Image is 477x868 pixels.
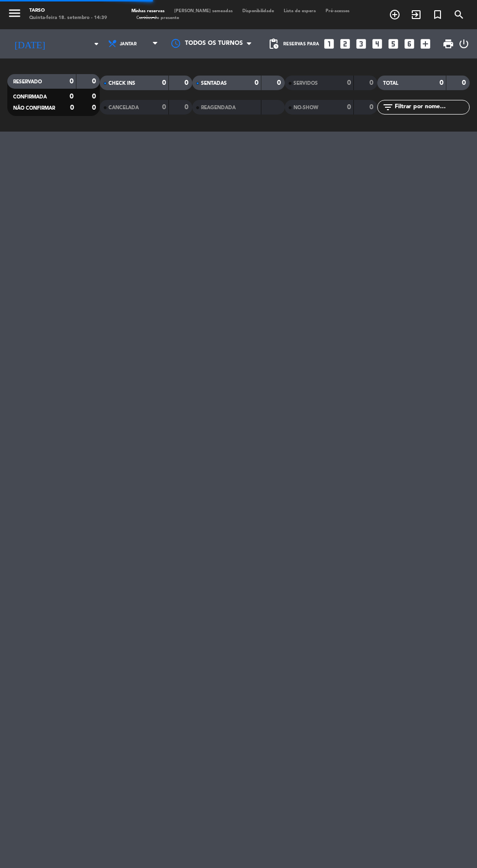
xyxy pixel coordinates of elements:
span: SERVIDOS [294,81,318,86]
span: TOTAL [383,81,398,86]
i: add_box [419,38,432,50]
i: add_circle_outline [389,9,401,20]
i: exit_to_app [410,9,422,20]
span: Minhas reservas [127,9,169,13]
span: CONFIRMADA [13,95,47,99]
strong: 0 [184,104,190,111]
i: looks_one [323,38,335,50]
span: CANCELADA [109,105,139,110]
i: turned_in_not [432,9,443,20]
i: looks_3 [355,38,367,50]
span: Lista de espera [279,9,321,13]
i: menu [7,6,22,20]
i: power_settings_new [458,38,470,50]
div: LOG OUT [458,29,470,58]
span: [PERSON_NAME] semeadas [169,9,238,13]
strong: 0 [369,104,375,111]
i: arrow_drop_down [91,38,102,50]
i: search [453,9,465,20]
strong: 0 [92,104,98,111]
strong: 0 [70,104,74,111]
strong: 0 [369,79,375,86]
strong: 0 [255,79,258,86]
span: NO-SHOW [294,105,318,110]
button: menu [7,6,22,23]
strong: 0 [440,79,443,86]
i: looks_4 [371,38,384,50]
div: Tarso [29,7,107,15]
div: Quinta-feira 18. setembro - 14:39 [29,15,107,22]
strong: 0 [92,93,98,100]
span: NÃO CONFIRMAR [13,106,55,111]
span: pending_actions [268,38,279,50]
strong: 0 [347,79,351,86]
i: looks_5 [387,38,400,50]
span: Jantar [120,41,137,47]
span: Cartões de presente [131,16,184,20]
span: Reservas para [283,41,319,47]
span: REAGENDADA [201,105,236,110]
strong: 0 [70,78,73,85]
strong: 0 [70,93,73,100]
i: looks_two [339,38,351,50]
span: CHECK INS [109,81,135,86]
strong: 0 [184,79,190,86]
strong: 0 [347,104,351,111]
span: Disponibilidade [238,9,279,13]
i: [DATE] [7,34,52,54]
span: print [442,38,454,50]
span: RESERVADO [13,79,42,84]
i: looks_6 [403,38,416,50]
i: filter_list [382,101,394,113]
strong: 0 [162,104,166,111]
span: SENTADAS [201,81,227,86]
input: Filtrar por nome... [394,102,469,113]
strong: 0 [462,79,468,86]
strong: 0 [162,79,166,86]
strong: 0 [277,79,283,86]
strong: 0 [92,78,98,85]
